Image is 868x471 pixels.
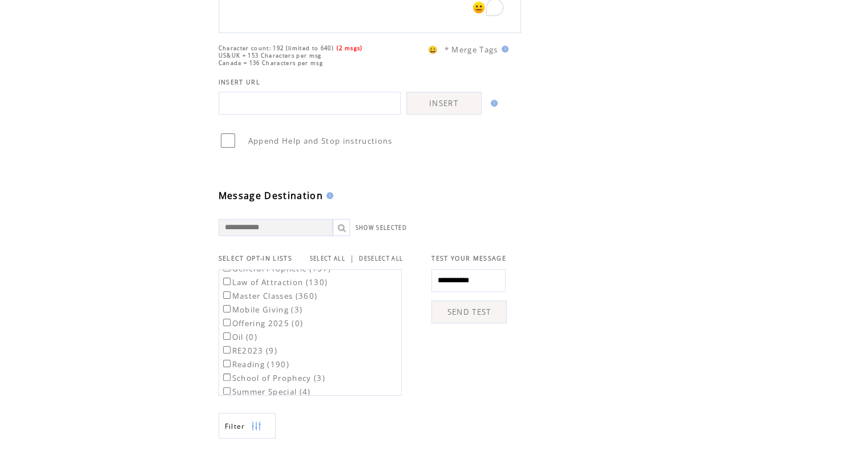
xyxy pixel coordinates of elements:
img: help.gif [323,192,333,199]
span: INSERT URL [219,78,260,86]
img: help.gif [498,46,508,52]
span: | [350,253,354,263]
input: Reading (190) [223,360,231,367]
label: RE2023 (9) [221,346,277,356]
label: Offering 2025 (0) [221,318,304,328]
label: Oil (0) [221,332,257,342]
span: (2 msgs) [337,44,363,52]
label: Reading (190) [221,359,289,370]
input: Summer Special (4) [223,387,231,395]
input: Offering 2025 (0) [223,319,231,326]
input: RE2023 (9) [223,346,231,354]
a: SEND TEST [431,301,507,323]
input: Master Classes (360) [223,291,231,299]
a: Filter [219,413,276,438]
img: filters.png [251,413,261,439]
span: * Merge Tags [445,44,498,55]
span: Append Help and Stop instructions [248,136,393,146]
input: Mobile Giving (3) [223,305,231,312]
a: INSERT [406,92,482,115]
span: Canada = 136 Characters per msg [219,59,323,67]
label: School of Prophecy (3) [221,373,325,383]
label: Mobile Giving (3) [221,304,303,315]
a: SHOW SELECTED [356,224,407,232]
span: TEST YOUR MESSAGE [431,254,506,262]
span: 😀 [428,44,438,55]
span: Message Destination [219,189,323,202]
a: SELECT ALL [310,255,345,262]
span: US&UK = 153 Characters per msg [219,52,322,59]
span: Show filters [225,421,245,431]
input: School of Prophecy (3) [223,373,231,381]
a: DESELECT ALL [359,255,403,262]
label: Summer Special (4) [221,387,311,397]
input: Law of Attraction (130) [223,278,231,285]
label: Master Classes (360) [221,291,318,301]
img: help.gif [487,100,498,107]
span: Character count: 192 (limited to 640) [219,44,334,52]
input: Oil (0) [223,332,231,340]
span: SELECT OPT-IN LISTS [219,254,292,262]
label: Law of Attraction (130) [221,277,328,287]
